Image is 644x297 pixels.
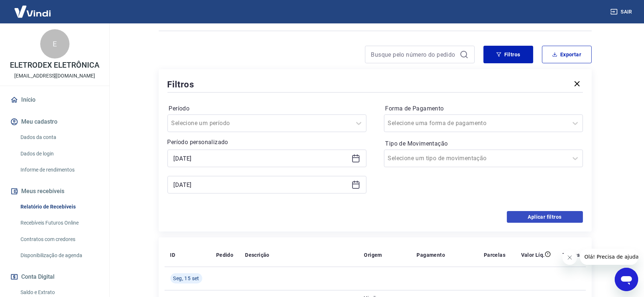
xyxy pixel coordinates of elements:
a: Disponibilização de agenda [18,248,101,263]
button: Sair [609,5,635,19]
a: Recebíveis Futuros Online [18,215,101,230]
p: ID [170,251,176,259]
a: Relatório de Recebíveis [18,199,101,214]
p: Origem [364,251,382,259]
a: Informe de rendimentos [18,162,101,177]
a: Dados da conta [18,130,101,145]
a: Início [9,92,101,108]
p: ELETRODEX ELETRÔNICA [10,61,99,69]
input: Data inicial [174,153,349,164]
h5: Filtros [167,79,195,90]
p: Descrição [245,251,270,259]
label: Período [169,104,365,113]
p: Pagamento [417,251,445,259]
iframe: Fechar mensagem [562,250,577,265]
input: Busque pelo número do pedido [371,49,457,60]
button: Meus recebíveis [9,183,101,199]
span: Seg, 15 set [173,275,199,282]
input: Data final [174,179,349,190]
button: Conta Digital [9,269,101,285]
p: Parcelas [484,251,505,259]
span: Olá! Precisa de ajuda? [4,5,61,11]
img: Vindi [9,0,56,23]
label: Forma de Pagamento [385,104,581,113]
p: Pedido [216,251,233,259]
a: Dados de login [18,146,101,161]
label: Tipo de Movimentação [385,139,581,148]
button: Meu cadastro [9,114,101,130]
a: Contratos com credores [18,232,101,247]
button: Exportar [542,46,592,63]
div: E [40,29,69,59]
iframe: Botão para abrir a janela de mensagens [615,268,638,291]
p: [EMAIL_ADDRESS][DOMAIN_NAME] [14,72,95,80]
p: Período personalizado [167,138,366,147]
p: Valor Líq. [521,251,545,259]
iframe: Mensagem da empresa [580,249,638,265]
button: Aplicar filtros [507,211,583,223]
button: Filtros [483,46,533,63]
